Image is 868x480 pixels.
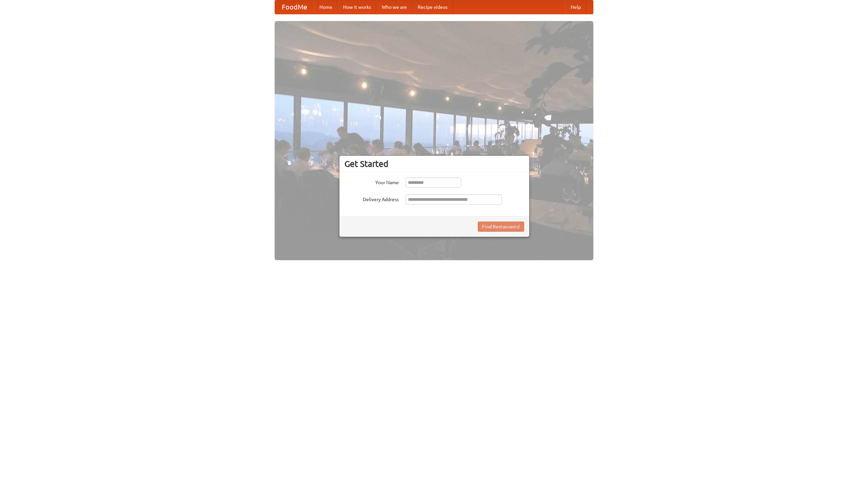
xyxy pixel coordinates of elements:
a: Home [314,0,338,14]
label: Your Name [344,177,399,186]
a: Who we are [376,0,412,14]
button: Find Restaurants! [478,222,524,232]
a: Help [565,0,586,14]
a: Recipe videos [412,0,453,14]
label: Delivery Address [344,194,399,203]
a: How it works [338,0,376,14]
a: FoodMe [275,0,314,14]
h3: Get Started [344,159,524,169]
